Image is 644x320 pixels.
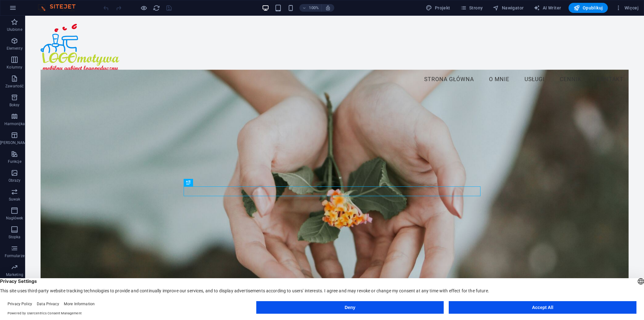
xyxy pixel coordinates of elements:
[8,159,21,164] p: Funkcje
[6,272,23,277] p: Marketing
[7,46,23,51] p: Elementy
[7,65,22,70] p: Kolumny
[8,234,21,240] p: Stopka
[534,5,561,11] span: AI Writer
[423,3,452,13] button: Projekt
[460,5,483,11] span: Strony
[8,178,21,183] p: Obrazy
[5,84,24,89] p: Zawartość
[9,197,20,202] p: Suwak
[299,4,322,12] button: 100%
[426,5,450,11] span: Projekt
[140,4,147,12] button: Kliknij tutaj, aby wyjść z trybu podglądu i kontynuować edycję
[7,27,22,32] p: Ulubione
[153,4,160,12] i: Przeładuj stronę
[569,3,608,13] button: Opublikuj
[5,253,25,258] p: Formularze
[490,3,526,13] button: Nawigator
[615,5,639,11] span: Więcej
[574,5,603,11] span: Opublikuj
[493,5,524,11] span: Nawigator
[423,3,452,13] div: Projekt (Ctrl+Alt+Y)
[36,4,83,12] img: Editor Logo
[531,3,563,13] button: AI Writer
[9,102,20,108] p: Boksy
[4,121,25,126] p: Harmonijka
[325,5,331,11] i: Po zmianie rozmiaru automatycznie dostosowuje poziom powiększenia do wybranego urządzenia.
[6,216,23,221] p: Nagłówek
[613,3,641,13] button: Więcej
[309,4,319,12] h6: 100%
[458,3,486,13] button: Strony
[153,4,160,12] button: reload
